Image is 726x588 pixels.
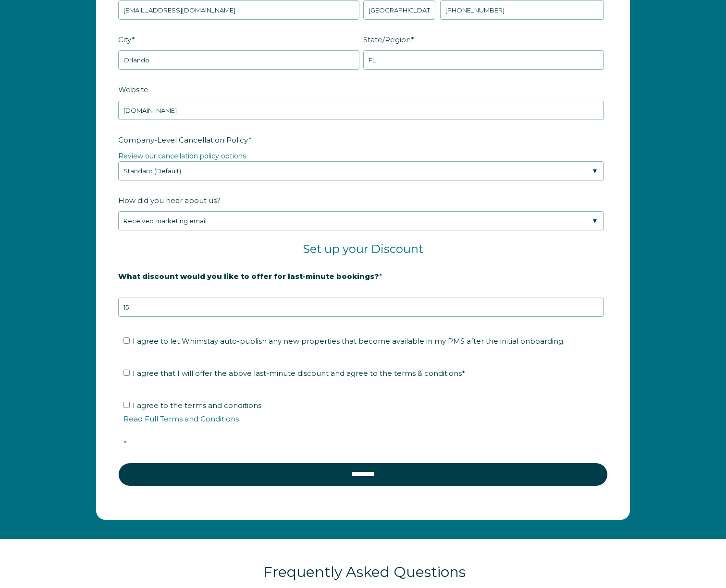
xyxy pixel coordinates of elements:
[303,242,423,256] span: Set up your Discount
[123,414,239,423] a: Read Full Terms and Conditions
[118,193,221,208] span: How did you hear about us?
[123,370,130,376] input: I agree that I will offer the above last-minute discount and agree to the terms & conditions*
[133,336,565,346] span: I agree to let Whimstay auto-publish any new properties that become available in my PMS after the...
[123,337,130,344] input: I agree to let Whimstay auto-publish any new properties that become available in my PMS after the...
[263,563,466,581] span: Frequently Asked Questions
[118,132,248,147] span: Company-Level Cancellation Policy
[133,369,465,378] span: I agree that I will offer the above last-minute discount and agree to the terms & conditions
[363,32,411,47] span: State/Region
[118,152,246,160] a: Review our cancellation policy options
[118,288,269,297] strong: 20% is recommended, minimum of 10%
[118,82,148,97] span: Website
[118,32,132,47] span: City
[118,272,379,281] strong: What discount would you like to offer for last-minute bookings?
[123,402,130,408] input: I agree to the terms and conditionsRead Full Terms and Conditions*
